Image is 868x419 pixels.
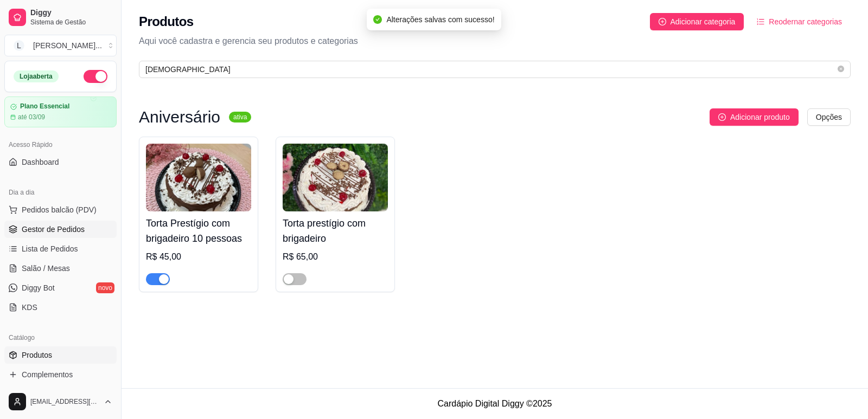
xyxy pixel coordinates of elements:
span: plus-circle [659,18,666,25]
div: [PERSON_NAME] ... [33,40,102,51]
span: check-circle [373,15,382,24]
div: Catálogo [4,329,117,346]
span: Salão / Mesas [22,263,70,274]
span: L [14,40,24,51]
button: Adicionar categoria [650,13,744,30]
span: Diggy [30,8,112,18]
a: Complementos [4,366,117,383]
a: Produtos [4,346,117,364]
article: até 03/09 [18,113,45,121]
span: Dashboard [22,157,59,167]
a: DiggySistema de Gestão [4,4,117,30]
button: Select a team [4,35,117,56]
span: [EMAIL_ADDRESS][DOMAIN_NAME] [30,397,99,406]
span: Produtos [22,350,52,360]
span: Lista de Pedidos [22,243,78,254]
span: Adicionar produto [730,111,790,123]
h4: Torta prestígio com brigadeiro [283,216,388,246]
div: Dia a dia [4,184,117,201]
button: Pedidos balcão (PDV) [4,201,117,218]
div: Acesso Rápido [4,136,117,153]
span: Diggy Bot [22,282,55,293]
span: close-circle [838,65,844,75]
a: Dashboard [4,153,117,171]
a: KDS [4,299,117,316]
a: Diggy Botnovo [4,279,117,296]
span: ordered-list [757,18,764,25]
span: plus-circle [718,113,726,121]
h2: Produtos [139,13,194,30]
span: Sistema de Gestão [30,18,112,27]
sup: ativa [229,112,251,123]
a: Gestor de Pedidos [4,221,117,238]
span: Complementos [22,369,73,380]
span: Alterações salvas com sucesso! [386,15,494,24]
span: Opções [816,111,842,123]
img: product-image [146,144,251,211]
img: product-image [283,144,388,211]
a: Plano Essencialaté 03/09 [4,96,117,127]
a: Lista de Pedidos [4,240,117,257]
button: Reodernar categorias [748,13,851,30]
span: Gestor de Pedidos [22,224,85,235]
h3: Aniversário [139,111,220,124]
span: KDS [22,302,37,313]
button: Adicionar produto [710,108,799,126]
button: [EMAIL_ADDRESS][DOMAIN_NAME] [4,389,117,415]
input: Buscar por nome ou código do produto [145,63,835,75]
footer: Cardápio Digital Diggy © 2025 [122,388,868,419]
span: Reodernar categorias [769,16,842,28]
div: Loja aberta [14,70,59,82]
button: Opções [807,108,851,126]
div: R$ 65,00 [283,250,388,263]
h4: Torta Prestígio com brigadeiro 10 pessoas [146,216,251,246]
p: Aqui você cadastra e gerencia seu produtos e categorias [139,35,851,48]
span: Adicionar categoria [671,16,736,28]
span: close-circle [838,66,844,72]
span: Pedidos balcão (PDV) [22,204,97,215]
article: Plano Essencial [20,102,69,111]
div: R$ 45,00 [146,250,251,263]
button: Alterar Status [84,70,107,83]
a: Salão / Mesas [4,260,117,277]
